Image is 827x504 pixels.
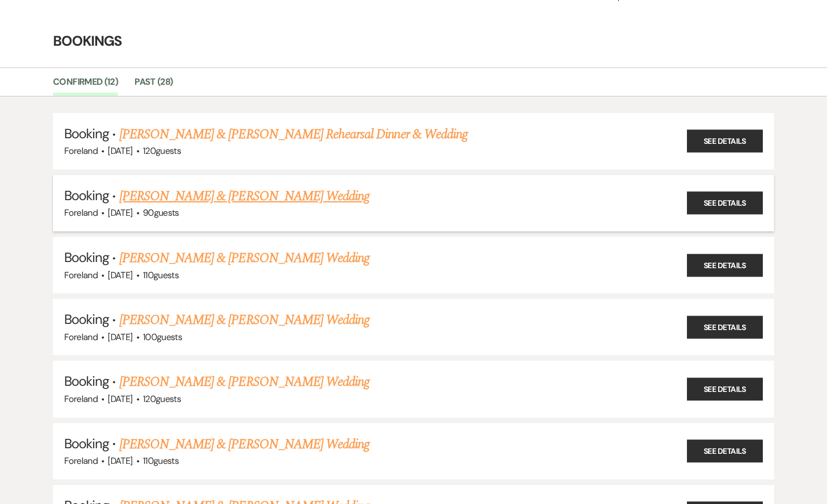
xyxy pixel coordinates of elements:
span: 120 guests [143,393,181,405]
span: 120 guests [143,145,181,157]
a: Confirmed (12) [53,75,118,96]
span: Booking [64,125,109,142]
span: 110 guests [143,269,179,281]
span: 110 guests [143,455,179,467]
a: See Details [687,440,763,463]
span: 90 guests [143,207,179,219]
span: Booking [64,311,109,328]
span: Foreland [64,269,98,281]
span: Booking [64,435,109,452]
a: [PERSON_NAME] & [PERSON_NAME] Wedding [119,434,369,454]
a: See Details [687,254,763,277]
a: [PERSON_NAME] & [PERSON_NAME] Wedding [119,372,369,392]
a: [PERSON_NAME] & [PERSON_NAME] Wedding [119,186,369,206]
span: 100 guests [143,331,182,343]
span: Foreland [64,145,98,157]
a: See Details [687,130,763,153]
span: Foreland [64,207,98,219]
span: [DATE] [108,393,132,405]
span: [DATE] [108,207,132,219]
a: See Details [687,192,763,215]
a: Past (28) [134,75,172,96]
span: [DATE] [108,331,132,343]
span: Booking [64,187,109,204]
span: Foreland [64,455,98,467]
span: [DATE] [108,455,132,467]
a: [PERSON_NAME] & [PERSON_NAME] Wedding [119,248,369,268]
a: See Details [687,316,763,338]
span: Foreland [64,393,98,405]
a: See Details [687,377,763,400]
span: [DATE] [108,145,132,157]
span: Booking [64,372,109,390]
a: [PERSON_NAME] & [PERSON_NAME] Wedding [119,310,369,330]
span: [DATE] [108,269,132,281]
span: Foreland [64,331,98,343]
span: Booking [64,249,109,266]
h4: Bookings [12,31,815,51]
a: [PERSON_NAME] & [PERSON_NAME] Rehearsal Dinner & Wedding [119,124,468,144]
